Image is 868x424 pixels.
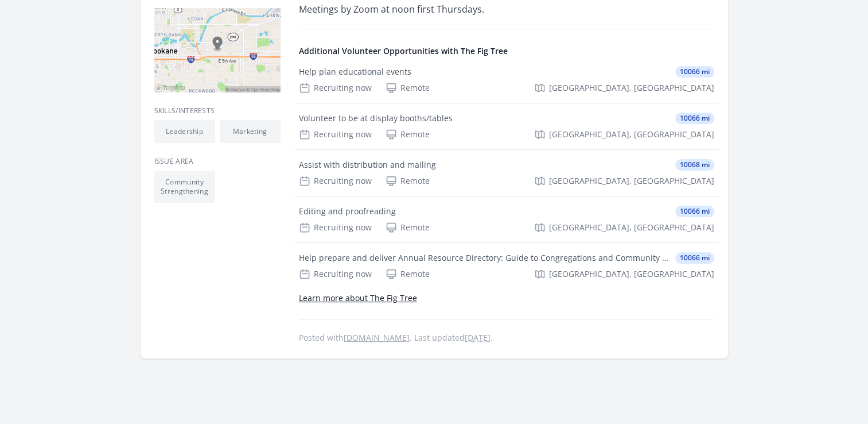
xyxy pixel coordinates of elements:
[299,222,372,233] div: Recruiting now
[675,252,714,264] span: 10066 mi
[299,292,417,303] a: Learn more about The Fig Tree
[675,66,714,78] span: 10066 mi
[299,113,453,124] div: Volunteer to be at display booths/tables
[299,175,372,187] div: Recruiting now
[294,57,719,103] a: Help plan educational events 10066 mi Recruiting now Remote [GEOGRAPHIC_DATA], [GEOGRAPHIC_DATA]
[675,206,714,217] span: 10066 mi
[386,129,430,140] div: Remote
[299,82,372,94] div: Recruiting now
[549,82,714,94] span: [GEOGRAPHIC_DATA], [GEOGRAPHIC_DATA]
[220,120,281,143] li: Marketing
[465,332,491,343] abbr: Wed, Aug 13, 2025 10:40 PM
[294,103,719,149] a: Volunteer to be at display booths/tables 10066 mi Recruiting now Remote [GEOGRAPHIC_DATA], [GEOGR...
[154,8,281,92] img: Map
[549,129,714,140] span: [GEOGRAPHIC_DATA], [GEOGRAPHIC_DATA]
[344,332,410,343] a: [DOMAIN_NAME]
[299,206,396,217] div: Editing and proofreading
[294,243,719,289] a: Help prepare and deliver Annual Resource Directory: Guide to Congregations and Community Resource...
[294,150,719,196] a: Assist with distribution and mailing 10068 mi Recruiting now Remote [GEOGRAPHIC_DATA], [GEOGRAPHI...
[299,66,411,78] div: Help plan educational events
[386,222,430,233] div: Remote
[386,175,430,187] div: Remote
[299,45,714,57] h4: Additional Volunteer Opportunities with The Fig Tree
[299,268,372,280] div: Recruiting now
[299,159,436,171] div: Assist with distribution and mailing
[675,113,714,124] span: 10066 mi
[299,252,671,264] div: Help prepare and deliver Annual Resource Directory: Guide to Congregations and Community Resources
[549,268,714,280] span: [GEOGRAPHIC_DATA], [GEOGRAPHIC_DATA]
[386,268,430,280] div: Remote
[386,82,430,94] div: Remote
[299,333,714,342] p: Posted with . Last updated .
[154,120,215,143] li: Leadership
[299,1,635,17] p: Meetings by Zoom at noon first Thursdays.
[154,157,281,166] h3: Issue area
[549,175,714,187] span: [GEOGRAPHIC_DATA], [GEOGRAPHIC_DATA]
[299,129,372,140] div: Recruiting now
[549,222,714,233] span: [GEOGRAPHIC_DATA], [GEOGRAPHIC_DATA]
[675,159,714,171] span: 10068 mi
[294,196,719,242] a: Editing and proofreading 10066 mi Recruiting now Remote [GEOGRAPHIC_DATA], [GEOGRAPHIC_DATA]
[154,106,281,115] h3: Skills/Interests
[154,171,215,203] li: Community Strengthening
